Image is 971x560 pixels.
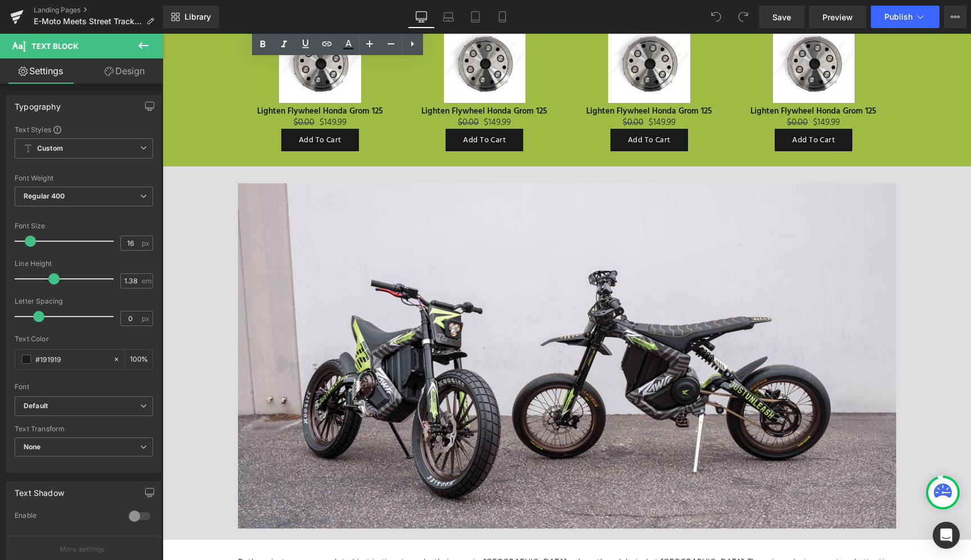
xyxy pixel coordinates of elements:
b: Regular 400 [24,192,65,200]
span: Text Block [32,42,78,51]
div: Font Weight [15,174,153,182]
button: More [944,6,966,28]
span: Save [772,11,791,23]
button: Redo [732,6,754,28]
a: Laptop [435,6,462,28]
a: Desktop [408,6,435,28]
div: Font Size [15,222,153,230]
a: Mobile [489,6,516,28]
span: Add To Cart [465,100,508,113]
button: Add To Cart [283,95,361,118]
p: Both projects were completed just in time to make their way to [GEOGRAPHIC_DATA], where they debu... [75,523,734,560]
span: Add To Cart [630,100,672,113]
div: % [125,350,152,369]
span: Library [185,12,211,22]
a: Lighten Flywheel Honda Grom 125 [95,73,221,83]
span: Publish [884,12,912,21]
a: New Library [163,6,219,28]
button: Add To Cart [612,95,690,118]
a: Lighten Flywheel Honda Grom 125 [259,73,385,83]
input: Color [35,353,107,365]
div: Text Styles [15,125,153,134]
div: Text Transform [15,425,153,433]
a: Tablet [462,6,489,28]
span: $0.00 [460,82,481,96]
a: Preview [809,6,866,28]
span: $149.99 [321,83,348,95]
b: Custom [37,144,63,153]
span: $149.99 [157,83,184,95]
div: Line Height [15,260,153,268]
div: Font [15,383,153,391]
a: Lighten Flywheel Honda Grom 125 [588,73,714,83]
span: $149.99 [486,83,513,95]
a: Design [84,58,165,84]
span: Add To Cart [300,100,343,113]
span: em [142,277,151,284]
button: Add To Cart [448,95,525,118]
button: Undo [705,6,727,28]
span: $0.00 [295,82,316,96]
div: Enable [15,511,118,523]
a: Lighten Flywheel Honda Grom 125 [424,73,550,83]
i: Default [24,401,48,411]
div: Text Shadow [15,482,64,498]
span: px [142,240,151,247]
span: Add To Cart [136,100,179,113]
span: $149.99 [650,83,677,95]
div: Letter Spacing [15,297,153,305]
span: Preview [822,11,853,23]
div: Open Intercom Messenger [933,522,960,549]
div: Text Color [15,335,153,343]
span: $0.00 [624,82,645,96]
div: Typography [15,96,61,111]
span: E-Moto Meets Street Tracker - Rawrr Factory Race Work FAT TRACKER Concept [34,17,142,26]
p: More settings [60,544,105,554]
a: Landing Pages [34,6,163,15]
span: px [142,315,151,322]
span: $0.00 [131,82,152,96]
b: None [24,442,41,451]
button: Add To Cart [119,95,196,118]
button: Publish [871,6,939,28]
